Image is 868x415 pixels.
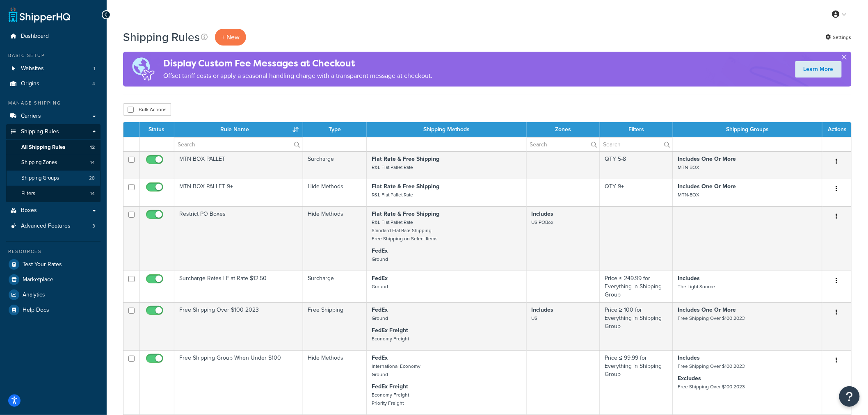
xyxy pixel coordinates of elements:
td: Free Shipping [303,302,367,350]
li: Websites [6,61,101,76]
strong: Excludes [678,374,701,383]
a: Dashboard [6,29,101,44]
td: MTN BOX PALLET 9+ [174,179,303,206]
span: 3 [92,223,95,230]
a: Shipping Zones 14 [6,155,101,170]
strong: FedEx Freight [372,382,408,391]
td: Price ≤ 99.99 for Everything in Shipping Group [600,350,673,415]
li: Advanced Features [6,219,101,234]
img: duties-banner-06bc72dcb5fe05cb3f9472aba00be2ae8eb53ab6f0d8bb03d382ba314ac3c341.png [123,52,163,87]
small: The Light Source [678,283,715,290]
span: Marketplace [23,276,53,283]
small: MTN-BOX [678,164,700,171]
strong: Includes One Or More [678,155,736,163]
li: Filters [6,186,101,201]
div: Resources [6,248,101,255]
p: + New [215,29,246,46]
span: Dashboard [21,33,49,40]
span: Filters [21,190,35,197]
button: Open Resource Center [839,386,860,407]
small: US POBox [532,219,554,226]
li: Origins [6,76,101,91]
span: All Shipping Rules [21,144,65,151]
th: Shipping Methods [367,122,526,137]
span: Help Docs [23,307,49,314]
a: Analytics [6,287,101,302]
li: Shipping Zones [6,155,101,170]
small: R&L Flat Pallet Rate Standard Flat Rate Shipping Free Shipping on Select Items [372,219,438,242]
li: Boxes [6,203,101,218]
strong: Flat Rate & Free Shipping [372,155,439,163]
li: Test Your Rates [6,257,101,272]
strong: Flat Rate & Free Shipping [372,182,439,191]
span: Boxes [21,207,37,214]
small: Free Shipping Over $100 2023 [678,315,745,322]
span: Carriers [21,113,41,120]
small: MTN-BOX [678,191,700,198]
a: Origins 4 [6,76,101,91]
td: Hide Methods [303,350,367,415]
input: Search [600,137,673,151]
strong: FedEx [372,274,388,283]
span: 14 [90,190,95,197]
small: Free Shipping Over $100 2023 [678,383,745,390]
th: Shipping Groups [673,122,822,137]
td: Free Shipping Group When Under $100 [174,350,303,415]
a: Carriers [6,109,101,124]
a: Marketplace [6,272,101,287]
td: Restrict PO Boxes [174,206,303,271]
span: 12 [90,144,95,151]
small: Free Shipping Over $100 2023 [678,363,745,370]
span: 14 [90,159,95,166]
a: All Shipping Rules 12 [6,140,101,155]
th: Type [303,122,367,137]
small: Ground [372,283,388,290]
span: 4 [92,80,95,87]
span: Analytics [23,292,45,299]
strong: Includes [678,353,700,362]
span: Origins [21,80,39,87]
strong: FedEx [372,353,388,362]
div: Manage Shipping [6,100,101,107]
td: Price ≤ 249.99 for Everything in Shipping Group [600,271,673,302]
li: Shipping Rules [6,124,101,202]
input: Search [527,137,600,151]
small: Economy Freight [372,335,409,342]
h1: Shipping Rules [123,29,200,45]
td: Free Shipping Over $100 2023 [174,302,303,350]
th: Zones [527,122,600,137]
a: Settings [826,32,852,43]
td: Hide Methods [303,179,367,206]
input: Search [174,137,303,151]
li: Shipping Groups [6,171,101,186]
small: Economy Freight Priority Freight [372,391,409,407]
a: Help Docs [6,303,101,317]
a: Shipping Groups 28 [6,171,101,186]
td: MTN BOX PALLET [174,151,303,179]
span: Shipping Rules [21,128,59,135]
span: Test Your Rates [23,261,62,268]
a: Filters 14 [6,186,101,201]
strong: Includes [532,210,554,218]
strong: Includes One Or More [678,182,736,191]
strong: Includes One Or More [678,306,736,314]
td: Surcharge Rates | Flat Rate $12.50 [174,271,303,302]
small: Ground [372,315,388,322]
a: Websites 1 [6,61,101,76]
td: QTY 5-8 [600,151,673,179]
h4: Display Custom Fee Messages at Checkout [163,57,432,70]
strong: Includes [678,274,700,283]
li: All Shipping Rules [6,140,101,155]
th: Actions [822,122,851,137]
span: Websites [21,65,44,72]
a: Learn More [795,61,842,78]
td: QTY 9+ [600,179,673,206]
a: ShipperHQ Home [9,6,70,23]
span: Shipping Zones [21,159,57,166]
strong: FedEx Freight [372,326,408,335]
